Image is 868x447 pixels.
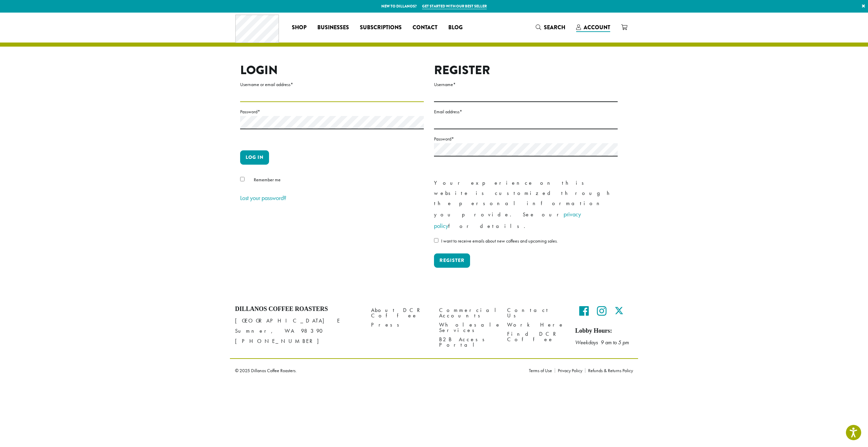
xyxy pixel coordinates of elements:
[434,63,618,78] h2: Register
[240,107,424,116] label: Password
[555,368,585,373] a: Privacy Policy
[235,368,519,373] p: © 2025 Dillanos Coffee Roasters.
[434,107,618,116] label: Email address
[254,177,281,183] span: Remember me
[240,80,424,89] label: Username or email address
[439,320,497,335] a: Wholesale Services
[434,80,618,89] label: Username
[434,178,618,232] p: Your experience on this website is customized through the personal information you provide. See o...
[448,23,463,32] span: Blog
[286,22,312,33] a: Shop
[292,23,306,32] span: Shop
[317,23,349,32] span: Businesses
[584,23,610,31] span: Account
[413,23,437,32] span: Contact
[434,210,581,230] a: privacy policy
[240,63,424,78] h2: Login
[360,23,402,32] span: Subscriptions
[235,316,361,346] p: [GEOGRAPHIC_DATA] E Sumner, WA 98390 [PHONE_NUMBER]
[530,22,571,33] a: Search
[585,368,633,373] a: Refunds & Returns Policy
[434,253,470,268] button: Register
[575,339,629,346] em: Weekdays 9 am to 5 pm
[434,135,618,143] label: Password
[529,368,555,373] a: Terms of Use
[240,194,286,202] a: Lost your password?
[544,23,565,31] span: Search
[240,150,269,165] button: Log in
[434,238,438,243] input: I want to receive emails about new coffees and upcoming sales.
[441,238,558,244] span: I want to receive emails about new coffees and upcoming sales.
[439,305,497,320] a: Commercial Accounts
[235,305,361,313] h4: Dillanos Coffee Roasters
[507,320,565,330] a: Work Here
[371,305,429,320] a: About DCR Coffee
[422,3,487,9] a: Get started with our best seller
[371,320,429,330] a: Press
[439,335,497,350] a: B2B Access Portal
[575,327,633,335] h5: Lobby Hours:
[507,330,565,344] a: Find DCR Coffee
[507,305,565,320] a: Contact Us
